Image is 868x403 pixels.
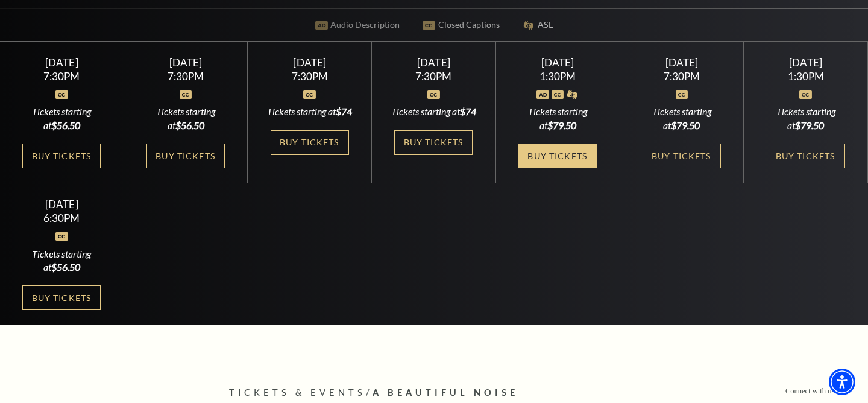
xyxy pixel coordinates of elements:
span: $79.50 [547,119,576,131]
div: [DATE] [511,56,605,69]
p: / [229,386,639,401]
a: Buy Tickets [767,144,845,168]
div: Tickets starting at [758,105,853,132]
div: [DATE] [758,56,853,69]
div: [DATE] [262,56,357,69]
div: Tickets starting at [511,105,605,132]
div: 7:30PM [262,71,357,81]
span: $79.50 [795,119,824,131]
div: 7:30PM [138,71,233,81]
span: Tickets & Events [229,387,366,398]
div: Tickets starting at [634,105,729,132]
div: 7:30PM [14,71,109,81]
div: 7:30PM [634,71,729,81]
div: [DATE] [14,56,109,69]
div: [DATE] [386,56,481,69]
div: Tickets starting at [386,105,481,118]
div: 1:30PM [758,71,853,81]
span: $56.50 [51,119,80,131]
div: Accessibility Menu [829,369,855,395]
div: [DATE] [138,56,233,69]
div: Tickets starting at [262,105,357,118]
div: Tickets starting at [138,105,233,132]
a: Buy Tickets [518,144,597,168]
a: Buy Tickets [643,144,721,168]
a: Buy Tickets [271,130,349,155]
a: Buy Tickets [146,144,225,168]
div: 7:30PM [386,71,481,81]
a: Buy Tickets [22,285,101,310]
div: [DATE] [14,198,109,211]
div: Tickets starting at [14,105,109,132]
a: Buy Tickets [22,144,101,168]
p: Connect with us on [785,386,844,397]
span: $79.50 [671,119,700,131]
span: $74 [460,106,476,117]
a: Buy Tickets [394,130,473,155]
span: A Beautiful Noise [373,387,518,398]
div: 1:30PM [511,71,605,81]
div: Tickets starting at [14,247,109,274]
span: $74 [336,106,352,117]
span: $56.50 [175,119,204,131]
span: $56.50 [51,261,80,273]
div: [DATE] [634,56,729,69]
div: 6:30PM [14,213,109,223]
